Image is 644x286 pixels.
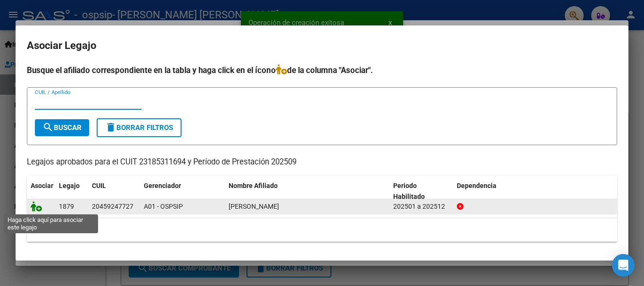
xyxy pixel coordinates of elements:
[27,156,617,168] p: Legajos aprobados para el CUIT 23185311694 y Período de Prestación 202509
[140,176,225,207] datatable-header-cell: Gerenciador
[144,182,181,189] span: Gerenciador
[97,118,182,137] button: Borrar Filtros
[105,123,173,132] span: Borrar Filtros
[612,254,635,277] div: Open Intercom Messenger
[88,176,140,207] datatable-header-cell: CUIL
[229,182,278,189] span: Nombre Afiliado
[393,182,425,200] span: Periodo Habilitado
[55,176,88,207] datatable-header-cell: Legajo
[59,182,80,189] span: Legajo
[144,203,183,210] span: A01 - OSPSIP
[453,176,618,207] datatable-header-cell: Dependencia
[42,123,82,132] span: Buscar
[229,203,279,210] span: FLOR LUCAS MATEO
[92,201,133,212] div: 20459247727
[105,122,116,133] mat-icon: delete
[27,64,617,76] h4: Busque el afiliado correspondiente en la tabla y haga click en el ícono de la columna "Asociar".
[59,203,74,210] span: 1879
[225,176,389,207] datatable-header-cell: Nombre Afiliado
[27,37,617,55] h2: Asociar Legajo
[31,182,53,189] span: Asociar
[27,176,55,207] datatable-header-cell: Asociar
[27,218,617,242] div: 1 registros
[457,182,496,189] span: Dependencia
[35,119,89,136] button: Buscar
[92,182,106,189] span: CUIL
[393,201,449,212] div: 202501 a 202512
[389,176,453,207] datatable-header-cell: Periodo Habilitado
[42,122,54,133] mat-icon: search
